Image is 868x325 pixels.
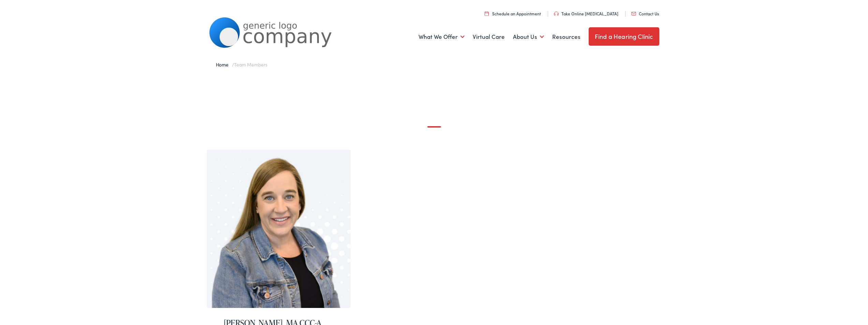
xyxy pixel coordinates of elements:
[589,27,659,46] a: Find a Hearing Clinic
[485,11,541,16] a: Schedule an Appointment
[554,11,618,16] a: Take Online [MEDICAL_DATA]
[552,24,580,49] a: Resources
[485,11,489,16] img: utility icon
[234,61,267,68] span: Team Members
[631,11,659,16] a: Contact Us
[631,12,636,15] img: utility icon
[554,12,559,16] img: utility icon
[513,24,544,49] a: About Us
[473,24,505,49] a: Virtual Care
[418,24,465,49] a: What We Offer
[216,61,267,68] span: /
[216,61,232,68] a: Home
